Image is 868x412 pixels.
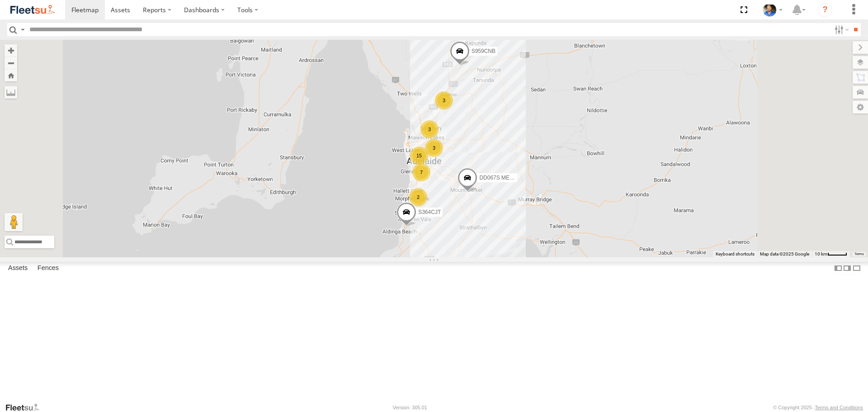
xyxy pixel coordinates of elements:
[852,262,861,275] label: Hide Summary Table
[815,251,827,256] span: 10 km
[5,69,17,81] button: Zoom Home
[435,91,453,109] div: 3
[420,120,439,138] div: 3
[843,262,852,275] label: Dock Summary Table to the Right
[812,251,850,257] button: Map scale: 10 km per 40 pixels
[854,252,864,256] a: Terms
[818,3,832,17] i: ?
[716,251,755,257] button: Keyboard shortcuts
[418,209,441,215] span: S364CJT
[412,163,430,181] div: 7
[815,405,863,410] a: Terms and Conditions
[5,213,23,231] button: Drag Pegman onto the map to open Street View
[831,23,850,36] label: Search Filter Options
[5,403,47,412] a: Visit our Website
[479,175,517,181] span: DD067S MERC
[5,57,17,69] button: Zoom out
[9,4,56,16] img: fleetsu-logo-horizontal.svg
[834,262,843,275] label: Dock Summary Table to the Left
[33,262,63,275] label: Fences
[5,44,17,57] button: Zoom in
[759,3,786,17] div: Matt Draper
[393,405,427,410] div: Version: 305.01
[425,139,443,157] div: 3
[760,251,809,256] span: Map data ©2025 Google
[773,405,863,410] div: © Copyright 2025 -
[5,86,17,99] label: Measure
[409,188,427,206] div: 2
[4,262,32,275] label: Assets
[410,147,428,165] div: 15
[853,101,868,114] label: Map Settings
[472,48,495,54] span: S959CNB
[19,23,26,36] label: Search Query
